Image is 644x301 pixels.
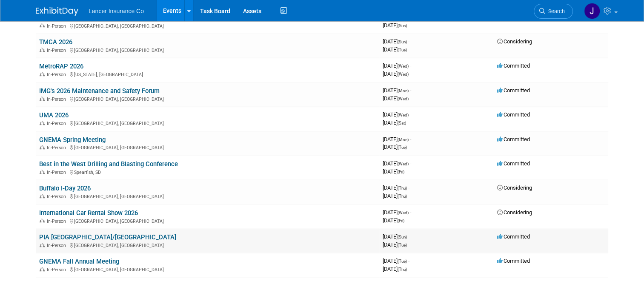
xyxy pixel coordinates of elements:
span: (Wed) [398,113,409,117]
span: In-Person [47,72,69,77]
span: (Tue) [398,48,407,52]
span: [DATE] [383,62,411,69]
img: In-Person Event [40,121,45,125]
img: In-Person Event [40,243,45,247]
span: (Fri) [398,219,404,223]
span: Committed [497,62,530,69]
span: Committed [497,233,530,240]
span: [DATE] [383,241,407,248]
span: - [410,111,411,118]
span: [DATE] [383,209,411,216]
span: - [408,258,409,264]
span: - [410,62,411,69]
span: - [410,136,411,142]
img: ExhibitDay [36,7,78,16]
span: (Wed) [398,72,409,77]
span: Considering [497,38,532,45]
span: [DATE] [383,95,409,102]
span: (Sun) [398,40,407,44]
span: In-Person [47,243,69,248]
span: Committed [497,160,530,167]
span: [DATE] [383,193,407,199]
span: [DATE] [383,111,411,118]
span: - [410,160,411,167]
span: Search [545,8,565,14]
span: (Sun) [398,235,407,239]
span: Committed [497,111,530,118]
img: In-Person Event [40,194,45,198]
span: In-Person [47,194,69,199]
span: (Mon) [398,137,409,142]
span: [DATE] [383,46,407,53]
span: In-Person [47,267,69,273]
div: [GEOGRAPHIC_DATA], [GEOGRAPHIC_DATA] [39,119,376,126]
span: [DATE] [383,258,409,264]
span: (Tue) [398,243,407,247]
span: - [408,185,409,191]
a: Best in the West Drilling and Blasting Conference [39,160,178,168]
img: In-Person Event [40,72,45,76]
span: [DATE] [383,160,411,167]
span: (Wed) [398,210,409,215]
img: In-Person Event [40,48,45,52]
div: [US_STATE], [GEOGRAPHIC_DATA] [39,71,376,77]
span: In-Person [47,170,69,175]
span: Lancer Insurance Co [89,8,144,14]
span: [DATE] [383,136,411,142]
span: [DATE] [383,185,409,191]
span: In-Person [47,97,69,102]
span: In-Person [47,219,69,224]
div: [GEOGRAPHIC_DATA], [GEOGRAPHIC_DATA] [39,46,376,53]
span: (Mon) [398,88,409,93]
span: [DATE] [383,119,406,126]
span: Committed [497,87,530,94]
span: (Thu) [398,194,407,199]
a: PIA [GEOGRAPHIC_DATA]/[GEOGRAPHIC_DATA] [39,233,176,241]
img: In-Person Event [40,23,45,28]
span: Considering [497,185,532,191]
span: [DATE] [383,71,409,77]
span: (Thu) [398,186,407,190]
span: [DATE] [383,87,411,94]
div: [GEOGRAPHIC_DATA], [GEOGRAPHIC_DATA] [39,22,376,29]
span: - [408,38,409,45]
a: International Car Rental Show 2026 [39,209,138,217]
span: [DATE] [383,38,409,45]
span: - [410,209,411,216]
span: [DATE] [383,217,404,224]
span: (Wed) [398,162,409,166]
span: [DATE] [383,266,407,272]
a: Buffalo I-Day 2026 [39,185,91,192]
img: In-Person Event [40,170,45,174]
span: [DATE] [383,22,407,28]
span: (Thu) [398,267,407,272]
img: In-Person Event [40,267,45,271]
span: In-Person [47,145,69,150]
span: [DATE] [383,233,409,240]
div: [GEOGRAPHIC_DATA], [GEOGRAPHIC_DATA] [39,193,376,199]
span: - [408,233,409,240]
img: In-Person Event [40,145,45,149]
a: UMA 2026 [39,111,69,119]
span: (Sat) [398,121,406,125]
div: [GEOGRAPHIC_DATA], [GEOGRAPHIC_DATA] [39,95,376,102]
img: In-Person Event [40,219,45,223]
span: [DATE] [383,168,404,175]
span: Committed [497,258,530,264]
span: (Tue) [398,259,407,264]
span: - [410,87,411,94]
a: TMCA 2026 [39,38,72,46]
span: [DATE] [383,144,407,150]
a: MetroRAP 2026 [39,62,83,70]
div: Spearfish, SD [39,168,376,175]
img: In-Person Event [40,97,45,101]
a: GNEMA Spring Meeting [39,136,106,144]
span: In-Person [47,121,69,126]
div: [GEOGRAPHIC_DATA], [GEOGRAPHIC_DATA] [39,241,376,248]
span: Committed [497,136,530,142]
span: In-Person [47,48,69,53]
a: GNEMA Fall Annual Meeting [39,258,119,265]
span: (Wed) [398,97,409,101]
span: (Wed) [398,64,409,68]
a: IMG's 2026 Maintenance and Safety Forum [39,87,160,95]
